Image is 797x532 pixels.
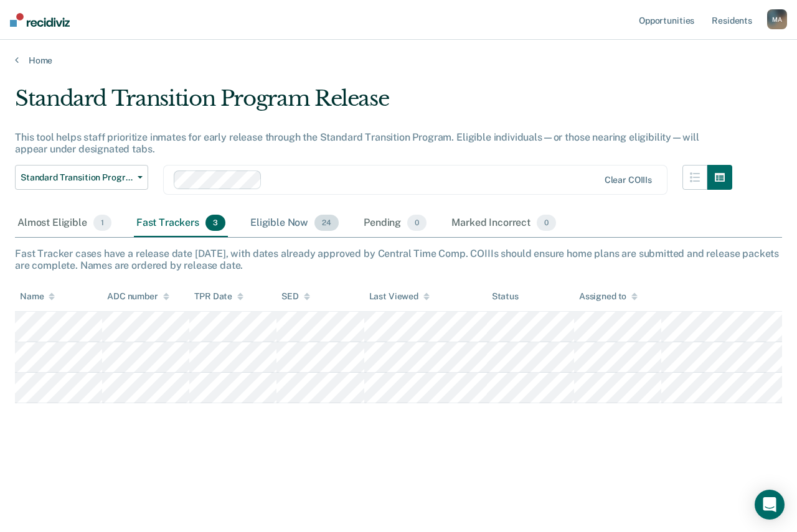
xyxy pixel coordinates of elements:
[492,291,519,302] div: Status
[605,175,652,185] div: Clear COIIIs
[537,215,556,231] span: 0
[281,291,310,302] div: SED
[10,13,70,27] img: Recidiviz
[407,215,427,231] span: 0
[20,291,55,302] div: Name
[579,291,638,302] div: Assigned to
[93,215,111,231] span: 1
[314,215,339,231] span: 24
[755,490,785,520] div: Open Intercom Messenger
[15,210,114,237] div: Almost Eligible1
[21,172,133,183] span: Standard Transition Program Release
[194,291,243,302] div: TPR Date
[15,131,732,155] div: This tool helps staff prioritize inmates for early release through the Standard Transition Progra...
[205,215,225,231] span: 3
[767,9,787,29] button: MA
[449,210,559,237] div: Marked Incorrect0
[15,165,148,190] button: Standard Transition Program Release
[248,210,341,237] div: Eligible Now24
[15,248,782,271] div: Fast Tracker cases have a release date [DATE], with dates already approved by Central Time Comp. ...
[134,210,228,237] div: Fast Trackers3
[15,55,782,66] a: Home
[107,291,169,302] div: ADC number
[15,86,732,121] div: Standard Transition Program Release
[767,9,787,29] div: M A
[369,291,430,302] div: Last Viewed
[361,210,429,237] div: Pending0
